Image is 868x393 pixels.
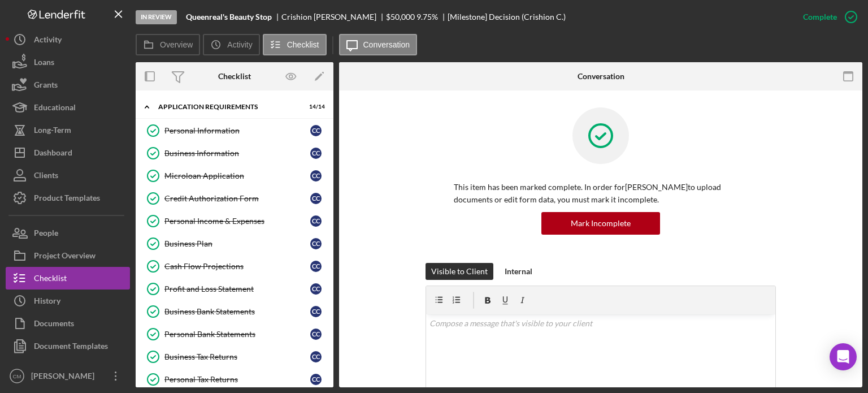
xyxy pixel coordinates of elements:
[164,284,310,293] div: Profit and Loss Statement
[310,351,322,362] div: C C
[164,194,310,203] div: Credit Authorization Form
[34,119,71,144] div: Long-Term
[6,335,130,357] button: Document Templates
[164,352,310,361] div: Business Tax Returns
[34,244,96,270] div: Project Overview
[164,330,310,339] div: Personal Bank Statements
[310,374,322,385] div: C C
[136,10,177,24] div: In Review
[310,215,322,227] div: C C
[6,290,130,312] button: History
[6,119,130,141] button: Long-Term
[6,267,130,290] button: Checklist
[499,263,538,280] button: Internal
[431,263,488,280] div: Visible to Client
[34,267,67,292] div: Checklist
[158,103,297,110] div: APPLICATION REQUIREMENTS
[34,51,54,76] div: Loans
[386,12,415,21] div: $50,000
[830,343,857,370] div: Open Intercom Messenger
[34,222,58,247] div: People
[792,6,862,28] button: Complete
[6,164,130,187] button: Clients
[160,40,193,49] label: Overview
[164,149,310,158] div: Business Information
[141,119,328,142] a: Personal InformationCC
[803,6,837,28] div: Complete
[426,263,493,280] button: Visible to Client
[141,210,328,232] a: Personal Income & ExpensesCC
[6,74,130,96] button: Grants
[6,187,130,209] button: Product Templates
[141,232,328,255] a: Business PlanCC
[141,323,328,346] a: Personal Bank StatementsCC
[28,365,102,390] div: [PERSON_NAME]
[6,222,130,244] button: People
[141,255,328,278] a: Cash Flow ProjectionsCC
[141,368,328,391] a: Personal Tax ReturnsCC
[34,74,58,99] div: Grants
[141,300,328,323] a: Business Bank StatementsCC
[186,12,272,21] b: Queenreal's Beauty Stop
[13,373,21,379] text: CM
[141,142,328,165] a: Business InformationCC
[310,283,322,295] div: C C
[218,72,251,81] div: Checklist
[227,40,252,49] label: Activity
[578,72,624,81] div: Conversation
[310,125,322,136] div: C C
[6,51,130,74] button: Loans
[164,239,310,248] div: Business Plan
[541,212,660,235] button: Mark Incomplete
[141,165,328,187] a: Microloan ApplicationCC
[141,346,328,368] a: Business Tax ReturnsCC
[571,212,631,235] div: Mark Incomplete
[339,34,418,55] button: Conversation
[164,171,310,180] div: Microloan Application
[34,187,100,212] div: Product Templates
[6,96,130,119] button: Educational
[34,312,74,338] div: Documents
[310,170,322,182] div: C C
[6,365,130,387] button: CM[PERSON_NAME]
[164,375,310,384] div: Personal Tax Returns
[203,34,259,55] button: Activity
[6,244,130,267] button: Project Overview
[310,238,322,249] div: C C
[281,12,386,21] div: Crishion [PERSON_NAME]
[305,103,325,110] div: 14 / 14
[34,96,76,122] div: Educational
[263,34,327,55] button: Checklist
[6,312,130,335] a: Documents
[416,12,438,21] div: 9.75 %
[505,263,532,280] div: Internal
[164,307,310,316] div: Business Bank Statements
[287,40,319,49] label: Checklist
[454,181,748,206] p: This item has been marked complete. In order for [PERSON_NAME] to upload documents or edit form d...
[310,148,322,159] div: C C
[310,306,322,317] div: C C
[34,290,60,315] div: History
[6,141,130,164] button: Dashboard
[164,217,310,226] div: Personal Income & Expenses
[310,261,322,272] div: C C
[136,34,200,55] button: Overview
[310,329,322,340] div: C C
[34,28,62,54] div: Activity
[310,193,322,204] div: C C
[448,12,566,21] div: [Milestone] Decision (Crishion C.)
[6,28,130,51] button: Activity
[164,262,310,271] div: Cash Flow Projections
